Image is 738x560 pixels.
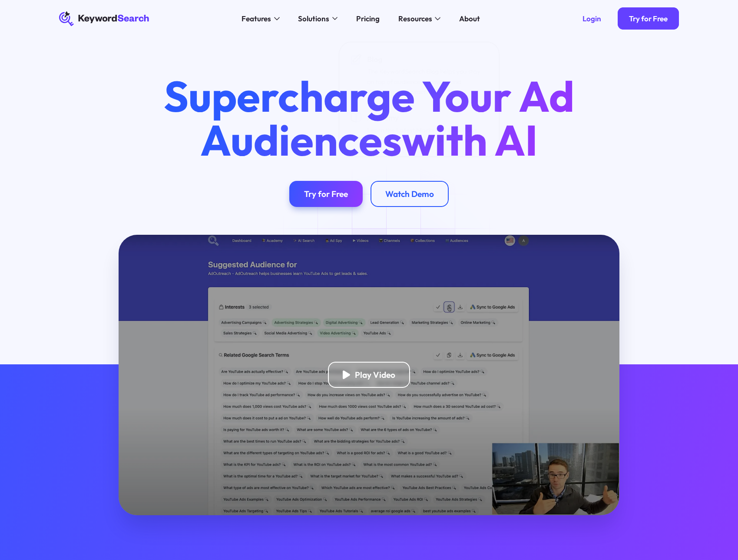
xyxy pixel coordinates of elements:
div: Play Video [355,370,395,380]
a: Try for Free [618,7,678,30]
div: Academy [367,112,486,123]
nav: Resources [339,42,500,157]
div: Blog [367,53,486,65]
a: About [453,11,486,26]
div: The KeywordSearch Blog helps you stay on top of audience discovery and targeting best practices. [367,67,486,97]
a: open lightbox [119,235,619,516]
div: Features [242,13,271,24]
div: Solutions [298,13,329,24]
a: AcademyLearn the Latest Marketing & YouTube Ad Strategies with our Training Academy [345,107,494,151]
h1: Supercharge Your Ad Audiences [146,74,592,162]
div: Learn the Latest Marketing & YouTube Ad Strategies with our Training Academy [367,125,486,146]
div: Try for Free [629,14,668,23]
div: Pricing [356,13,380,24]
a: Login [571,7,612,30]
div: Watch Demo [385,189,434,199]
div: Resources [398,13,432,24]
div: Login [582,14,601,23]
div: About [459,13,480,24]
a: Pricing [351,11,385,26]
a: BlogThe KeywordSearch Blog helps you stay on top of audience discovery and targeting best practices. [345,48,494,103]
